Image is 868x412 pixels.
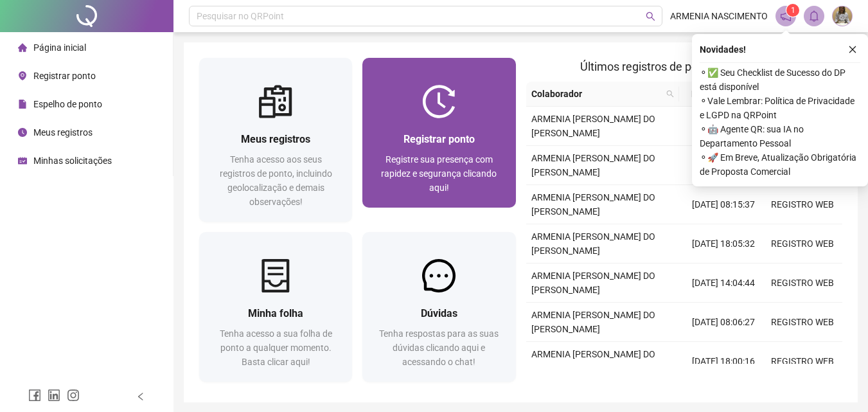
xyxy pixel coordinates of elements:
span: ARMENIA [PERSON_NAME] DO [PERSON_NAME] [531,231,655,256]
span: ARMENIA [PERSON_NAME] DO [PERSON_NAME] [531,114,655,138]
td: [DATE] 08:06:27 [684,303,763,342]
td: [DATE] 08:15:37 [684,185,763,224]
td: [DATE] 13:29:57 [684,107,763,146]
span: left [136,392,145,401]
span: environment [18,71,27,80]
span: Registrar ponto [33,71,96,81]
span: instagram [67,389,80,402]
span: Meus registros [33,127,93,138]
span: ARMENIA [PERSON_NAME] DO [PERSON_NAME] [531,271,655,295]
span: Novidades ! [700,42,746,57]
span: close [848,45,857,54]
span: bell [808,10,820,22]
span: search [646,12,655,21]
span: Registrar ponto [403,133,475,145]
span: Dúvidas [421,307,457,319]
span: 1 [791,6,795,15]
span: ARMENIA [PERSON_NAME] DO [PERSON_NAME] [531,192,655,217]
span: Espelho de ponto [33,99,102,109]
img: 63967 [833,6,852,26]
span: ⚬ ✅ Seu Checklist de Sucesso do DP está disponível [700,66,860,94]
span: Tenha respostas para as suas dúvidas clicando aqui e acessando o chat! [379,328,499,367]
span: Últimos registros de ponto sincronizados [580,60,788,73]
td: REGISTRO WEB [763,264,842,303]
a: Meus registrosTenha acesso aos seus registros de ponto, incluindo geolocalização e demais observa... [199,58,352,222]
span: Minha folha [248,307,303,319]
span: ARMENIA [PERSON_NAME] DO [PERSON_NAME] [531,153,655,177]
th: Data/Hora [679,82,756,107]
span: Tenha acesso a sua folha de ponto a qualquer momento. Basta clicar aqui! [220,328,332,367]
span: Data/Hora [684,87,740,101]
span: clock-circle [18,128,27,137]
span: linkedin [48,389,60,402]
span: home [18,43,27,52]
td: [DATE] 12:00:38 [684,146,763,185]
span: ARMENIA NASCIMENTO [670,9,768,23]
td: REGISTRO WEB [763,342,842,381]
a: Registrar pontoRegistre sua presença com rapidez e segurança clicando aqui! [362,58,515,208]
a: DúvidasTenha respostas para as suas dúvidas clicando aqui e acessando o chat! [362,232,515,382]
span: search [664,84,677,103]
span: ARMENIA [PERSON_NAME] DO [PERSON_NAME] [531,310,655,334]
span: schedule [18,156,27,165]
span: file [18,100,27,109]
span: search [666,90,674,98]
span: Tenha acesso aos seus registros de ponto, incluindo geolocalização e demais observações! [220,154,332,207]
td: [DATE] 18:00:16 [684,342,763,381]
span: ⚬ 🤖 Agente QR: sua IA no Departamento Pessoal [700,122,860,150]
span: Página inicial [33,42,86,53]
td: [DATE] 18:05:32 [684,224,763,264]
span: Meus registros [241,133,310,145]
td: REGISTRO WEB [763,185,842,224]
td: REGISTRO WEB [763,224,842,264]
span: Minhas solicitações [33,156,112,166]
sup: 1 [786,4,799,17]
a: Minha folhaTenha acesso a sua folha de ponto a qualquer momento. Basta clicar aqui! [199,232,352,382]
td: [DATE] 14:04:44 [684,264,763,303]
span: Colaborador [531,87,662,101]
span: facebook [28,389,41,402]
span: Registre sua presença com rapidez e segurança clicando aqui! [381,154,497,193]
span: notification [780,10,792,22]
span: ARMENIA [PERSON_NAME] DO [PERSON_NAME] [531,349,655,373]
span: ⚬ 🚀 Em Breve, Atualização Obrigatória de Proposta Comercial [700,150,860,179]
td: REGISTRO WEB [763,303,842,342]
span: ⚬ Vale Lembrar: Política de Privacidade e LGPD na QRPoint [700,94,860,122]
